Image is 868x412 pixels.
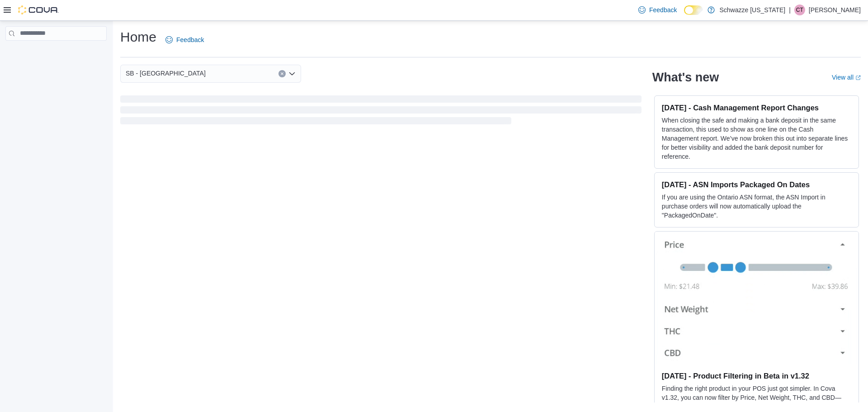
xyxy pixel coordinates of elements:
span: CT [796,5,803,15]
button: Open list of options [288,70,296,77]
p: | [789,5,791,15]
a: Feedback [635,1,680,19]
p: [PERSON_NAME] [809,5,861,15]
button: Clear input [278,70,286,77]
h3: [DATE] - Cash Management Report Changes [662,103,851,112]
p: If you are using the Ontario ASN format, the ASN Import in purchase orders will now automatically... [662,193,851,220]
a: Feedback [162,31,208,49]
span: Loading [120,97,642,126]
h3: [DATE] - Product Filtering in Beta in v1.32 [662,371,851,380]
p: When closing the safe and making a bank deposit in the same transaction, this used to show as one... [662,116,851,161]
svg: External link [855,75,861,81]
div: Clinton Temple [794,5,805,15]
a: View allExternal link [832,74,861,81]
img: Cova [18,5,59,14]
nav: Complex example [5,43,107,64]
h2: What's new [652,70,719,85]
span: Feedback [649,5,677,14]
span: SB - [GEOGRAPHIC_DATA] [126,68,206,79]
h3: [DATE] - ASN Imports Packaged On Dates [662,180,851,189]
h1: Home [120,28,156,46]
span: Feedback [176,35,204,44]
input: Dark Mode [684,5,703,15]
p: Schwazze [US_STATE] [719,5,785,15]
